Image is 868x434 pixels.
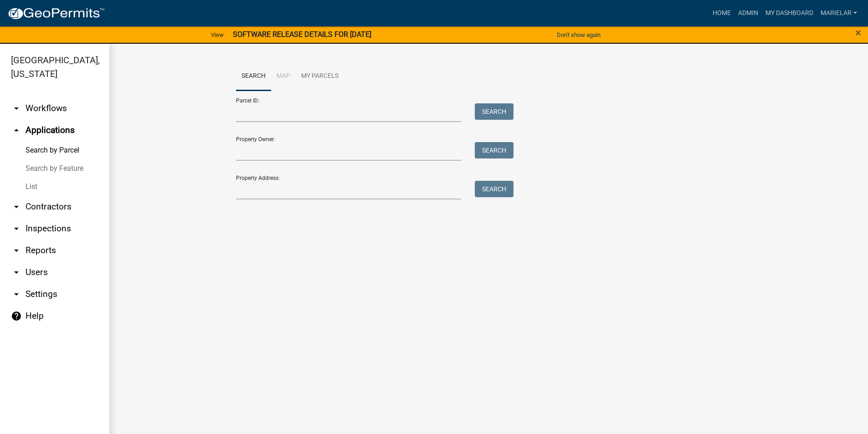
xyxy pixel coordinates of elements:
[11,267,22,278] i: arrow_drop_down
[11,125,22,136] i: arrow_drop_up
[233,30,371,39] strong: SOFTWARE RELEASE DETAILS FOR [DATE]
[817,5,861,22] a: marielar
[475,103,514,120] button: Search
[11,289,22,300] i: arrow_drop_down
[855,26,861,39] span: ×
[236,62,271,91] a: Search
[11,223,22,234] i: arrow_drop_down
[296,62,344,91] a: My Parcels
[553,27,604,42] button: Don't show again
[855,27,861,38] button: Close
[11,201,22,212] i: arrow_drop_down
[11,245,22,256] i: arrow_drop_down
[11,311,22,322] i: help
[475,181,514,197] button: Search
[734,5,762,22] a: Admin
[475,142,514,158] button: Search
[11,103,22,114] i: arrow_drop_down
[207,27,227,42] a: View
[709,5,734,22] a: Home
[762,5,817,22] a: My Dashboard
